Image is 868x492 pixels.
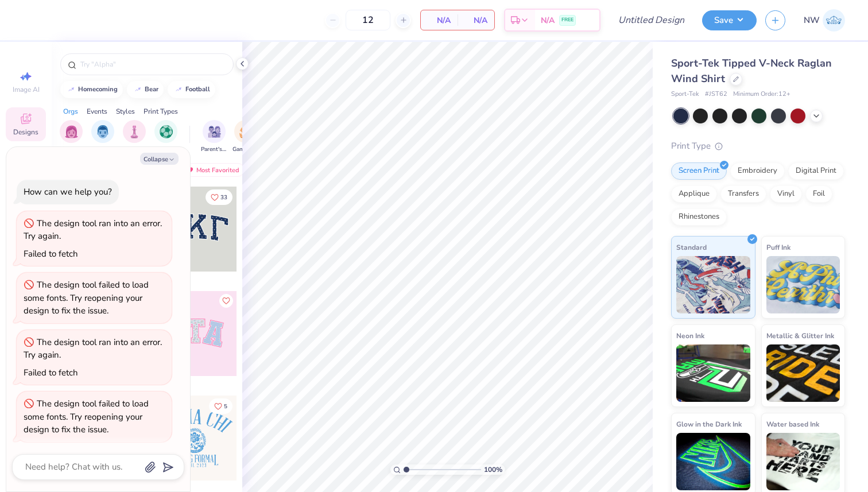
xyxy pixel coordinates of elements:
[65,125,78,138] img: Sorority Image
[788,162,844,180] div: Digital Print
[220,195,227,200] span: 33
[671,208,727,226] div: Rhinestones
[428,14,451,26] span: N/A
[90,145,116,154] span: Fraternity
[705,90,727,99] span: # JST62
[60,120,83,154] button: filter button
[219,294,233,308] button: Like
[24,279,149,316] div: The design tool failed to load some fonts. Try reopening your design to fix the issue.
[561,16,573,24] span: FREE
[127,81,164,98] button: bear
[78,86,118,92] div: homecoming
[144,106,178,117] div: Print Types
[730,162,785,180] div: Embroidery
[676,418,742,430] span: Glow in the Dark Ink
[676,256,750,313] img: Standard
[60,120,83,154] div: filter for Sorority
[676,433,750,490] img: Glow in the Dark Ink
[676,241,707,253] span: Standard
[702,10,757,30] button: Save
[766,344,840,402] img: Metallic & Glitter Ink
[180,163,245,177] div: Most Favorited
[206,189,232,205] button: Like
[609,9,693,32] input: Untitled Design
[766,241,790,253] span: Puff Ink
[24,398,149,435] div: The design tool failed to load some fonts. Try reopening your design to fix the issue.
[671,140,845,153] div: Print Type
[123,120,146,154] div: filter for Club
[128,125,141,138] img: Club Image
[79,59,226,70] input: Try "Alpha"
[720,185,766,203] div: Transfers
[90,120,116,154] button: filter button
[346,10,390,30] input: – –
[676,344,750,402] img: Neon Ink
[201,145,227,154] span: Parent's Weekend
[160,125,173,138] img: Sports Image
[541,14,555,26] span: N/A
[96,125,109,138] img: Fraternity Image
[239,125,253,138] img: Game Day Image
[60,81,123,98] button: homecoming
[201,120,227,154] button: filter button
[24,367,78,378] div: Failed to fetch
[123,120,146,154] button: filter button
[24,336,162,361] div: The design tool ran into an error. Try again.
[766,433,840,490] img: Water based Ink
[90,120,116,154] div: filter for Fraternity
[733,90,790,99] span: Minimum Order: 12 +
[24,218,162,242] div: The design tool ran into an error. Try again.
[128,145,141,154] span: Club
[232,120,259,154] button: filter button
[61,145,82,154] span: Sorority
[766,330,834,342] span: Metallic & Glitter Ink
[201,120,227,154] div: filter for Parent's Weekend
[116,106,135,117] div: Styles
[154,120,177,154] button: filter button
[671,90,699,99] span: Sport-Tek
[671,56,832,86] span: Sport-Tek Tipped V-Neck Raglan Wind Shirt
[13,85,40,94] span: Image AI
[805,185,832,203] div: Foil
[24,186,112,197] div: How can we help you?
[464,14,487,26] span: N/A
[24,248,78,259] div: Failed to fetch
[804,14,820,27] span: NW
[208,125,221,138] img: Parent's Weekend Image
[63,106,78,117] div: Orgs
[766,256,840,313] img: Puff Ink
[823,9,845,32] img: Natalie Wang
[766,418,819,430] span: Water based Ink
[671,162,727,180] div: Screen Print
[13,127,38,137] span: Designs
[67,86,76,93] img: trend_line.gif
[484,464,502,475] span: 100 %
[232,120,259,154] div: filter for Game Day
[232,145,259,154] span: Game Day
[133,86,142,93] img: trend_line.gif
[209,398,232,414] button: Like
[168,81,215,98] button: football
[185,86,210,92] div: football
[157,145,175,154] span: Sports
[224,404,227,409] span: 5
[676,330,704,342] span: Neon Ink
[154,120,177,154] div: filter for Sports
[671,185,717,203] div: Applique
[804,9,845,32] a: NW
[145,86,158,92] div: bear
[87,106,107,117] div: Events
[174,86,183,93] img: trend_line.gif
[770,185,802,203] div: Vinyl
[140,153,179,165] button: Collapse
